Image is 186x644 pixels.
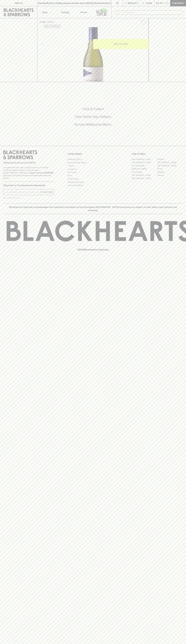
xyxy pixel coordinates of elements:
a: [GEOGRAPHIC_DATA] [132,161,157,164]
p: Checkout [172,2,184,5]
a: Bottle Drop FAQ's [68,158,119,161]
p: OTHER AREAS [68,152,119,156]
a: [GEOGRAPHIC_DATA] [132,158,157,161]
a: Fitzroy North [132,170,157,174]
p: Stores [80,11,87,14]
h5: Uber Same-Day Delivery [3,114,183,119]
p: Login [145,2,152,5]
strong: Liquor License #32064953 [29,172,54,174]
a: Fitzroy [157,167,183,170]
button: Shop [37,6,56,18]
a: Stores [74,6,93,18]
a: Business & Bulk Gifting [68,161,119,164]
p: OUR STORES [132,152,183,156]
img: 37546.png [37,27,149,82]
a: FAQ's [68,174,119,177]
p: SUBSCRIBE [42,191,53,194]
button: ADD TO CART [93,39,149,49]
a: [GEOGRAPHIC_DATA] [157,164,183,167]
a: Tastings [56,6,74,18]
p: ADD TO CART [114,42,128,46]
p: $0.00 [156,2,162,5]
h5: Click & Collect [3,107,183,111]
p: Sibling owned and run since [DATE] [3,161,54,164]
a: [GEOGRAPHIC_DATA] [132,177,157,180]
input: Try "Pinot noir" [121,10,181,15]
button: Add to wishlist [44,25,61,28]
a: HOME [39,21,46,23]
a: [GEOGRAPHIC_DATA] [157,161,183,164]
p: 0 [167,2,168,4]
p: It is against the law to sell or supply alcohol to, or to obtain alcohol on behalf of a person un... [3,166,54,179]
a: Gift Cards [68,171,119,174]
p: Blackhearts & Sparrows acknowledges the traditional Custodians of land throughout [GEOGRAPHIC_DAT... [5,206,181,212]
p: We will never spam you [3,197,54,199]
a: Contact Us [68,167,119,171]
p: FIND US [14,2,23,5]
input: e.g. jane@blackheartsandsparrows.com.au [5,190,41,194]
div: Call to action block [3,96,183,141]
a: Braddon [157,158,183,161]
a: Privacy Policy [68,177,119,180]
a: Geelong [157,170,183,174]
p: Tastings [61,11,69,14]
p: Shop [42,11,47,14]
a: Prahran [157,174,183,177]
a: Terms & Conditions [68,184,119,187]
a: SHOP [48,21,53,23]
a: Shipping Information [68,180,119,184]
a: Brunswick West [132,164,157,167]
button: SUBSCRIBE [41,189,54,195]
a: [PERSON_NAME] [132,167,157,170]
a: [GEOGRAPHIC_DATA] [132,174,157,177]
a: Careers [68,164,119,167]
p: Subscribe to The Blackhearts Newsletter [3,184,54,187]
h5: Across Melbourne Metro [3,122,183,127]
p: Wishlist [128,2,138,5]
button: Add to wishlist [140,19,147,26]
